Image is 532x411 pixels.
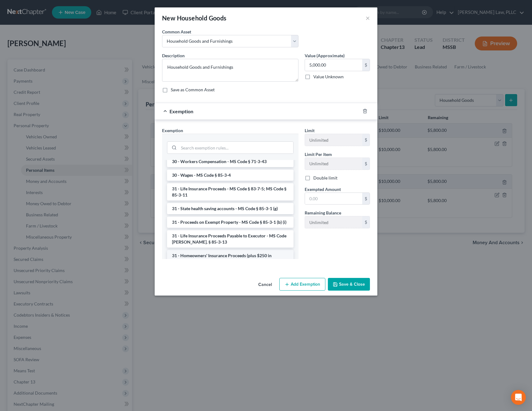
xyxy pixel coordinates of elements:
label: Value (Approximate) [305,52,345,59]
input: 0.00 [305,193,362,205]
div: $ [362,216,370,228]
label: Limit Per Item [305,151,332,158]
button: × [366,14,370,22]
span: Exemption [162,128,183,133]
div: $ [362,158,370,170]
li: 31 - Homeowners' Insurance Proceeds (plus $250 in personal property) - MS Code [PERSON_NAME]. § 8... [167,250,294,267]
label: Remaining Balance [305,210,341,216]
input: -- [305,134,362,146]
button: Cancel [253,279,277,291]
button: Save & Close [328,278,370,291]
div: New Household Goods [162,14,227,22]
div: Open Intercom Messenger [511,390,526,405]
li: 31 - Proceeds on Exempt Property - MS Code § 85-3-1 (b) (i) [167,217,294,228]
li: 30 - Workers Compensation - MS Code § 71-3-43 [167,156,294,167]
label: Double limit [313,175,337,181]
input: -- [305,158,362,170]
div: $ [362,59,370,71]
div: $ [362,134,370,146]
input: -- [305,216,362,228]
button: Add Exemption [279,278,325,291]
li: 30 - Wages - MS Code § 85-3-4 [167,170,294,181]
input: Search exemption rules... [179,142,293,154]
span: Exemption [169,108,193,114]
input: 0.00 [305,59,362,71]
li: 31 - State health saving accounts - MS Code § 85-3-1 (g) [167,203,294,214]
span: Description [162,53,185,58]
label: Save as Common Asset [171,87,215,93]
div: $ [362,193,370,205]
span: Limit [305,128,315,133]
span: Exempted Amount [305,187,341,192]
label: Value Unknown [313,74,344,80]
li: 31 - Life Insurance Proceeds - MS Code § 83-7-5; MS Code § 85-3-11 [167,183,294,201]
li: 31 - Life Insurance Proceeds Payable to Executor - MS Code [PERSON_NAME]. § 85-3-13 [167,230,294,248]
label: Common Asset [162,28,191,35]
